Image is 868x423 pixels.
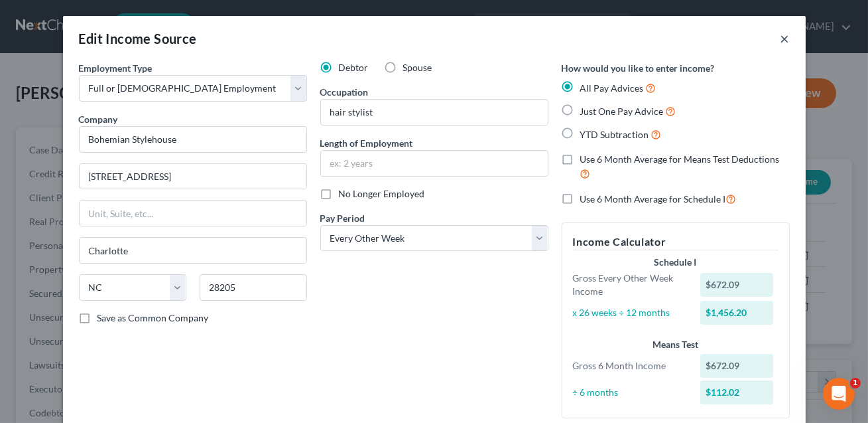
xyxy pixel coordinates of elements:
div: Edit Income Source [79,29,197,48]
iframe: Intercom live chat [823,378,855,410]
input: Search company by name... [79,126,307,153]
span: All Pay Advices [580,82,644,94]
input: -- [321,100,548,125]
input: Enter city... [80,238,306,263]
input: Unit, Suite, etc... [80,201,306,226]
span: Debtor [339,62,369,73]
input: Enter zip... [200,274,307,301]
span: Employment Type [79,62,153,74]
div: $672.09 [700,273,773,297]
label: Occupation [320,85,369,99]
div: $1,456.20 [700,301,773,325]
div: Gross Every Other Week Income [566,272,694,298]
span: YTD Subtraction [580,129,649,140]
div: Gross 6 Month Income [566,359,694,373]
h5: Income Calculator [573,234,778,250]
span: 1 [850,378,861,388]
button: × [780,31,790,46]
label: Length of Employment [320,136,413,150]
div: Means Test [573,338,778,351]
div: Schedule I [573,256,778,269]
div: $672.09 [700,354,773,378]
span: Save as Common Company [97,312,209,323]
span: No Longer Employed [339,188,425,199]
span: Company [79,114,118,125]
span: Just One Pay Advice [580,106,664,117]
span: Spouse [403,62,432,73]
div: $112.02 [700,381,773,404]
input: ex: 2 years [321,151,548,176]
label: How would you like to enter income? [562,61,715,75]
span: Use 6 Month Average for Means Test Deductions [580,153,780,165]
div: x 26 weeks ÷ 12 months [566,306,694,319]
span: Pay Period [320,212,365,224]
span: Use 6 Month Average for Schedule I [580,193,726,205]
input: Enter address... [80,164,306,189]
div: ÷ 6 months [566,386,694,399]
